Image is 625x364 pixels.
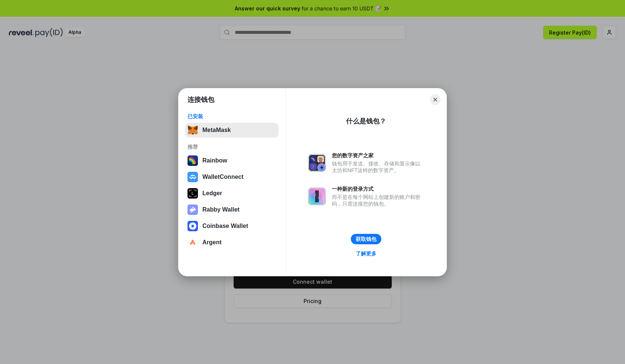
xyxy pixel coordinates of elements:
[187,172,198,182] img: svg+xml,%3Csvg%20width%3D%2228%22%20height%3D%2228%22%20viewBox%3D%220%200%2028%2028%22%20fill%3D...
[187,204,198,215] img: svg+xml,%3Csvg%20xmlns%3D%22http%3A%2F%2Fwww.w3.org%2F2000%2Fsvg%22%20fill%3D%22none%22%20viewBox...
[356,236,376,242] div: 获取钱包
[202,174,244,180] div: WalletConnect
[332,186,424,192] div: 一种新的登录方式
[332,152,424,159] div: 您的数字资产之家
[202,223,248,229] div: Coinbase Wallet
[308,154,326,172] img: svg+xml,%3Csvg%20xmlns%3D%22http%3A%2F%2Fwww.w3.org%2F2000%2Fsvg%22%20fill%3D%22none%22%20viewBox...
[187,144,276,150] div: 推荐
[187,113,276,120] div: 已安装
[185,219,279,233] button: Coinbase Wallet
[332,194,424,207] div: 而不是在每个网站上创建新的账户和密码，只需连接您的钱包。
[187,125,198,135] img: svg+xml,%3Csvg%20fill%3D%22none%22%20height%3D%2233%22%20viewBox%3D%220%200%2035%2033%22%20width%...
[430,94,440,105] button: Close
[187,237,198,248] img: svg+xml,%3Csvg%20width%3D%2228%22%20height%3D%2228%22%20viewBox%3D%220%200%2028%2028%22%20fill%3D...
[308,187,326,205] img: svg+xml,%3Csvg%20xmlns%3D%22http%3A%2F%2Fwww.w3.org%2F2000%2Fsvg%22%20fill%3D%22none%22%20viewBox...
[356,250,376,257] div: 了解更多
[202,157,227,164] div: Rainbow
[185,123,279,138] button: MetaMask
[185,202,279,217] button: Rabby Wallet
[187,155,198,166] img: svg+xml,%3Csvg%20width%3D%22120%22%20height%3D%22120%22%20viewBox%3D%220%200%20120%20120%22%20fil...
[185,170,279,184] button: WalletConnect
[351,234,381,244] button: 获取钱包
[202,206,240,213] div: Rabby Wallet
[202,127,231,133] div: MetaMask
[185,153,279,168] button: Rainbow
[332,160,424,174] div: 钱包用于发送、接收、存储和显示像以太坊和NFT这样的数字资产。
[185,235,279,250] button: Argent
[187,221,198,231] img: svg+xml,%3Csvg%20width%3D%2228%22%20height%3D%2228%22%20viewBox%3D%220%200%2028%2028%22%20fill%3D...
[185,186,279,201] button: Ledger
[202,239,222,246] div: Argent
[346,117,386,126] div: 什么是钱包？
[187,95,214,104] h1: 连接钱包
[187,188,198,199] img: svg+xml,%3Csvg%20xmlns%3D%22http%3A%2F%2Fwww.w3.org%2F2000%2Fsvg%22%20width%3D%2228%22%20height%3...
[202,190,222,197] div: Ledger
[351,249,381,258] a: 了解更多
